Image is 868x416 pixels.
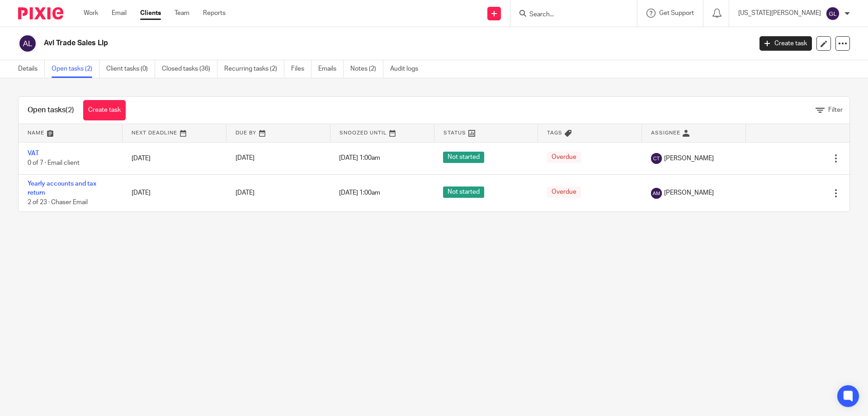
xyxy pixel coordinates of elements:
span: Overdue [547,186,581,198]
span: Not started [443,152,484,163]
img: svg%3E [651,188,662,199]
span: [PERSON_NAME] [664,188,714,197]
span: [DATE] 1:00am [339,190,380,196]
a: VAT [28,150,39,157]
a: Emails [318,60,344,78]
span: Snoozed Until [340,130,387,135]
a: Client tasks (0) [106,60,155,78]
img: svg%3E [826,6,840,21]
img: svg%3E [18,34,37,53]
span: Get Support [659,10,694,16]
img: Pixie [18,7,63,19]
img: svg%3E [651,153,662,164]
span: [DATE] [236,190,255,196]
a: Open tasks (2) [52,60,99,78]
td: [DATE] [123,174,226,211]
td: [DATE] [123,142,226,174]
h1: Open tasks [28,105,74,115]
a: Details [18,60,45,78]
span: Filter [828,107,843,113]
span: 2 of 23 · Chaser Email [28,199,88,206]
span: [DATE] 1:00am [339,155,380,162]
h2: Avl Trade Sales Llp [44,38,605,48]
a: Audit logs [390,60,425,78]
a: Clients [140,9,161,18]
span: Not started [443,186,484,198]
a: Recurring tasks (2) [224,60,284,78]
a: Work [84,9,98,18]
p: [US_STATE][PERSON_NAME] [738,9,821,18]
a: Reports [203,9,226,18]
span: Status [443,130,466,135]
span: Tags [547,130,562,135]
a: Team [175,9,189,18]
a: Yearly accounts and tax return [28,181,96,196]
a: Create task [83,100,126,120]
a: Notes (2) [350,60,383,78]
input: Search [528,11,610,19]
span: [DATE] [236,155,255,162]
span: 0 of 7 · Email client [28,160,80,166]
a: Create task [759,36,812,51]
span: (2) [66,106,74,114]
a: Email [112,9,127,18]
a: Files [291,60,311,78]
a: Closed tasks (36) [162,60,217,78]
span: [PERSON_NAME] [664,154,714,163]
span: Overdue [547,152,581,163]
